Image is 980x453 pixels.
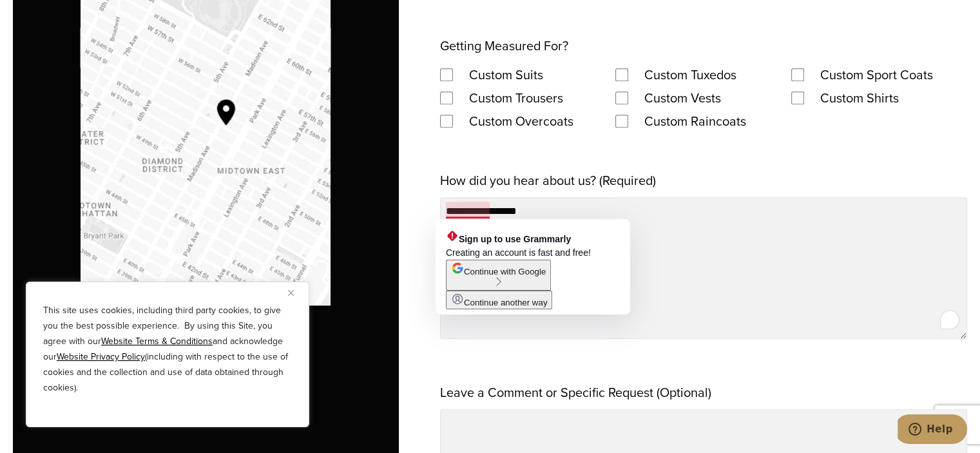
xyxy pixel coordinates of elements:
a: Website Terms & Conditions [101,334,213,348]
label: Leave a Comment or Specific Request (Optional) [440,381,711,404]
legend: Getting Measured For? [440,34,568,57]
textarea: To enrich screen reader interactions, please activate Accessibility in Grammarly extension settings [440,197,967,339]
a: Website Privacy Policy [57,350,145,363]
label: Custom Raincoats [631,110,759,133]
label: Custom Overcoats [456,110,586,133]
button: Close [288,285,303,300]
p: This site uses cookies, including third party cookies, to give you the best possible experience. ... [43,303,292,396]
label: Custom Trousers [456,86,576,110]
label: Custom Suits [456,63,556,86]
label: Custom Tuxedos [631,63,749,86]
iframe: Opens a widget where you can chat to one of our agents [898,414,967,447]
img: Close [288,290,294,296]
label: Custom Shirts [807,86,912,110]
label: Custom Vests [631,86,734,110]
label: Custom Sport Coats [807,63,946,86]
label: How did you hear about us? (Required) [440,169,656,192]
